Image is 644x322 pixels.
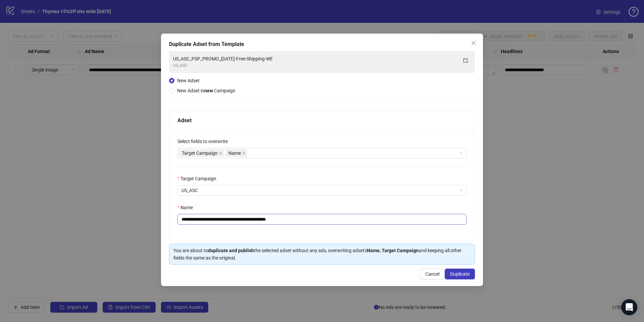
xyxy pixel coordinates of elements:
input: Name [177,214,467,225]
button: Close [468,38,479,48]
button: Duplicate [445,269,475,279]
span: export [463,58,468,63]
span: Target Campaign [182,149,218,157]
div: Duplicate Adset from Template [169,40,475,48]
div: You are about to the selected adset without any ads, overwriting adset's and keeping all other fi... [173,247,471,262]
strong: duplicate and publish [208,248,254,253]
span: Cancel [425,271,439,277]
span: US_ASC [181,185,463,195]
span: Name [228,149,241,157]
span: Duplicate [450,271,470,277]
label: Name [177,204,197,211]
label: Select fields to overwrite [177,138,232,145]
label: Target Campaign [177,175,221,182]
strong: new [204,88,213,93]
span: Target Campaign [179,149,224,157]
button: Cancel [420,269,445,279]
span: New Adset [177,78,200,83]
span: New Adset in Campaign [177,88,235,93]
span: close [471,40,476,46]
strong: Name, Target Campaign [367,248,419,253]
div: Adset [177,116,467,125]
span: close [242,151,246,155]
div: US_ASC [173,62,458,69]
span: close [219,151,222,155]
span: Name [225,149,247,157]
div: Open Intercom Messenger [621,299,637,315]
div: US_ASC_PSP_PROMO_[DATE]-Free-Shipping-WE [173,55,458,62]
